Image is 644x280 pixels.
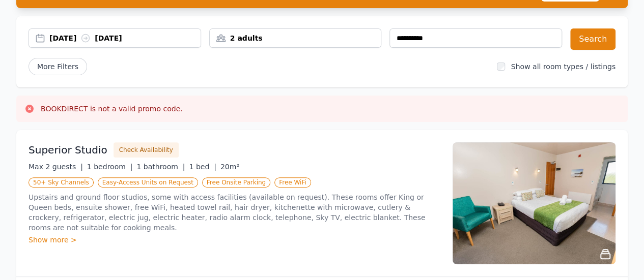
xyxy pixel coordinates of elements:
span: Max 2 guests | [29,163,83,171]
span: More Filters [29,58,87,75]
span: 1 bathroom | [136,163,185,171]
span: 20m² [220,163,239,171]
h3: BOOKDIRECT is not a valid promo code. [41,104,183,114]
span: 50+ Sky Channels [29,177,94,188]
span: Free WiFi [274,177,311,188]
p: Upstairs and ground floor studios, some with access facilities (available on request). These room... [29,192,440,233]
button: Search [570,28,615,50]
div: [DATE] [DATE] [49,33,201,43]
span: Easy-Access Units on Request [98,177,198,188]
span: Free Onsite Parking [202,177,270,188]
h3: Superior Studio [29,143,107,157]
label: Show all room types / listings [511,63,615,71]
span: 1 bed | [189,163,216,171]
div: Show more > [29,235,440,245]
div: 2 adults [210,33,381,43]
button: Check Availability [114,142,179,158]
span: 1 bedroom | [87,163,133,171]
